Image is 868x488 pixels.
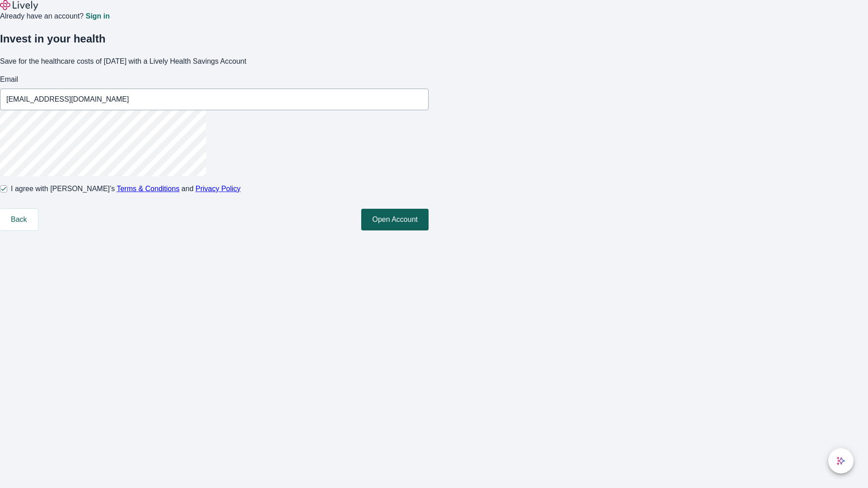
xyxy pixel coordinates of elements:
button: chat [828,448,854,474]
a: Privacy Policy [196,185,241,192]
a: Sign in [85,13,109,20]
a: Terms & Conditions [117,185,179,192]
svg: Lively AI Assistant [836,456,845,465]
span: I agree with [PERSON_NAME]’s and [11,183,241,194]
button: Open Account [361,209,429,230]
